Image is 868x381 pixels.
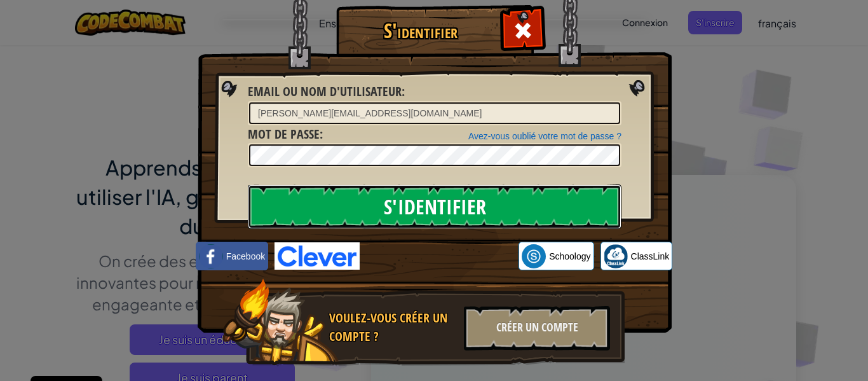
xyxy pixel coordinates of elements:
a: Avez-vous oublié votre mot de passe ? [468,131,621,141]
div: Voulez-vous créer un compte ? [329,309,456,345]
iframe: Bouton "Se connecter avec Google" [360,242,519,270]
img: classlink-logo-small.png [604,244,628,268]
input: S'identifier [248,184,621,229]
label: : [248,83,405,101]
label: : [248,125,323,144]
span: Facebook [226,250,265,263]
div: Créer un compte [464,306,610,350]
img: clever-logo-blue.png [275,242,360,270]
span: ClassLink [631,250,670,263]
span: Email ou nom d'utilisateur [248,83,402,100]
img: facebook_small.png [199,244,223,268]
span: Mot de passe [248,125,320,142]
span: Schoology [549,250,590,263]
img: schoology.png [522,244,546,268]
h1: S'identifier [339,20,501,42]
